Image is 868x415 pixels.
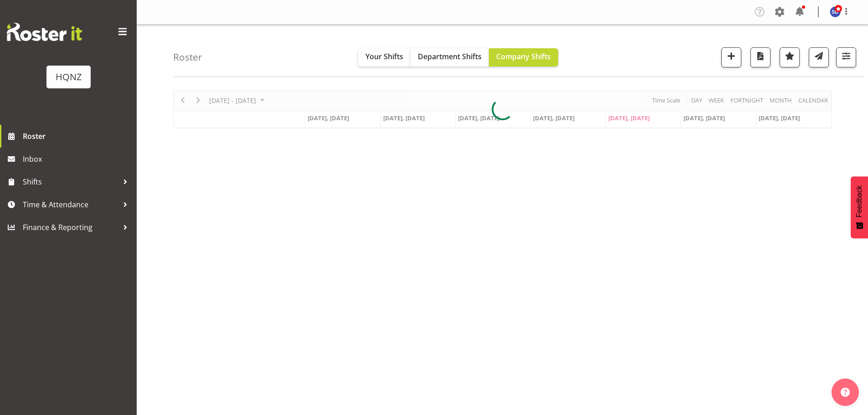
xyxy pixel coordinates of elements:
[418,51,482,61] span: Department Shifts
[23,175,118,189] span: Shifts
[830,6,841,17] img: simone-dekker10433.jpg
[358,48,411,67] button: Your Shifts
[23,198,118,211] span: Time & Attendance
[836,47,856,67] button: Filter Shifts
[750,47,770,67] button: Download a PDF of the roster according to the set date range.
[23,220,118,234] span: Finance & Reporting
[23,152,132,166] span: Inbox
[173,52,202,62] h4: Roster
[411,48,489,67] button: Department Shifts
[7,23,82,41] img: Rosterit website logo
[365,51,403,61] span: Your Shifts
[496,51,551,61] span: Company Shifts
[489,48,558,67] button: Company Shifts
[851,176,868,238] button: Feedback - Show survey
[23,129,132,143] span: Roster
[841,388,850,397] img: help-xxl-2.png
[809,47,829,67] button: Send a list of all shifts for the selected filtered period to all rostered employees.
[721,47,741,67] button: Add a new shift
[780,47,800,67] button: Highlight an important date within the roster.
[56,70,82,84] div: HQNZ
[855,185,863,217] span: Feedback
